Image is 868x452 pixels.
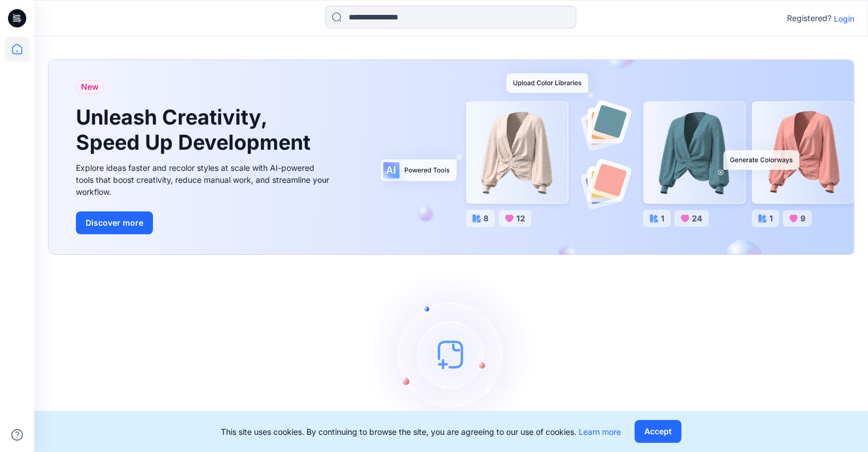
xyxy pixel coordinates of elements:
[635,420,681,443] button: Accept
[76,211,153,234] button: Discover more
[81,80,99,94] span: New
[366,269,537,440] img: empty-state-image.svg
[76,162,333,198] div: Explore ideas faster and recolor styles at scale with AI-powered tools that boost creativity, red...
[221,426,621,438] p: This site uses cookies. By continuing to browse the site, you are agreeing to our use of cookies.
[579,427,621,437] a: Learn more
[76,105,316,154] h1: Unleash Creativity, Speed Up Development
[787,11,831,25] p: Registered?
[76,211,333,234] a: Discover more
[834,13,854,25] p: Login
